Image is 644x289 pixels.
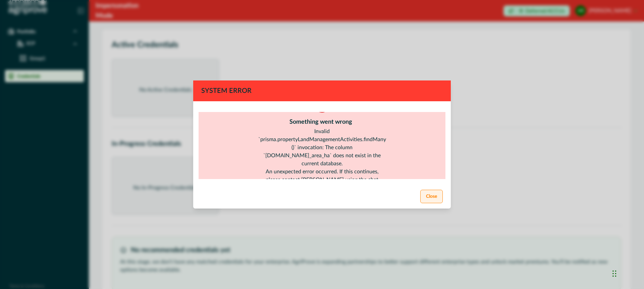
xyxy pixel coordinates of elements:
[420,190,443,203] button: Close
[193,80,451,101] header: System Error
[612,264,616,284] div: Drag
[258,127,386,168] div: Invalid `prisma.propertyLandManagementActivities.findMany()` invocation: The column `[DOMAIN_NAME...
[610,257,644,289] iframe: Chat Widget
[258,168,386,192] div: An unexpected error occurred. If this continues, please contact [PERSON_NAME] using the chat butt...
[289,118,352,126] div: Something went wrong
